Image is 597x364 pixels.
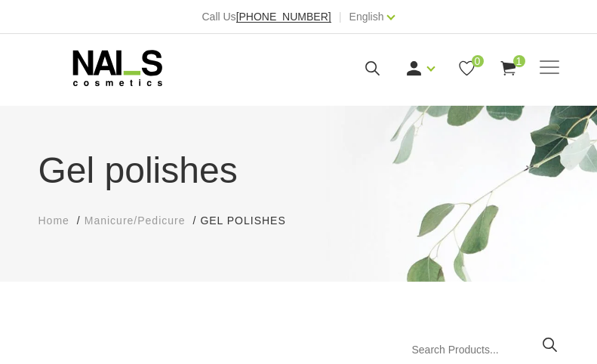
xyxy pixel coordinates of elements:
[38,143,559,198] h1: Gel polishes
[202,8,331,26] div: Call Us
[85,214,186,227] span: Manicure/Pedicure
[236,11,331,23] span: [PHONE_NUMBER]
[236,11,331,23] a: [PHONE_NUMBER]
[457,59,476,78] a: 0
[349,8,384,26] a: English
[38,214,69,227] span: Home
[38,213,69,229] a: Home
[339,8,342,26] span: |
[200,213,300,229] li: Gel polishes
[499,59,518,78] a: 1
[513,55,525,67] span: 1
[472,55,484,67] span: 0
[85,213,186,229] a: Manicure/Pedicure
